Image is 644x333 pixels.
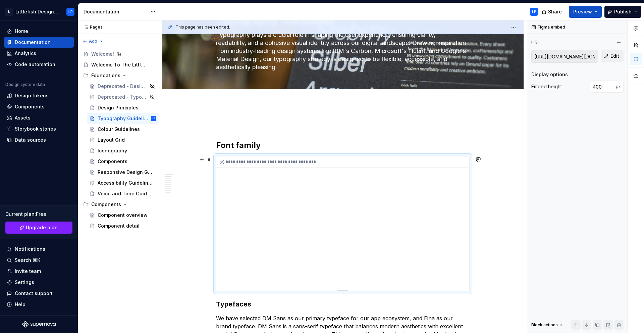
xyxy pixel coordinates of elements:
[87,188,159,199] a: Voice and Tone Guidelines
[98,147,127,154] div: Iconography
[5,82,45,87] div: Design system data
[87,210,159,221] a: Component overview
[15,246,45,252] div: Notifications
[87,102,159,113] a: Design Principles
[590,81,616,93] input: 100
[215,30,468,73] textarea: Typography plays a crucial role in shaping the user experience, ensuring clarity, readability, an...
[15,279,34,286] div: Settings
[15,257,40,264] div: Search ⌘K
[601,50,624,62] button: Edit
[5,8,13,16] div: L
[4,59,74,70] a: Code automation
[4,266,74,277] a: Invite team
[91,51,114,57] div: Welcome!
[153,115,155,122] div: LP
[531,83,562,90] div: Embed height
[531,39,540,46] div: URL
[4,101,74,112] a: Components
[548,8,562,15] span: Share
[87,221,159,231] a: Component detail
[26,224,58,231] span: Upgrade plan
[87,167,159,178] a: Responsive Design Guidelines
[4,48,74,59] a: Analytics
[4,288,74,299] button: Contact support
[98,169,153,176] div: Responsive Design Guidelines
[4,135,74,145] a: Data sources
[87,113,159,124] a: Typography GuidelinesLP
[89,39,97,44] span: Add
[80,49,159,231] div: Page tree
[98,212,148,219] div: Component overview
[15,114,31,121] div: Assets
[15,126,56,132] div: Storybook stories
[1,4,76,19] button: LLittlefish Design SystemLP
[15,39,51,46] div: Documentation
[80,49,159,59] a: Welcome!
[5,211,72,218] div: Current plan : Free
[4,299,74,310] button: Help
[87,156,159,167] a: Components
[98,158,127,165] div: Components
[5,222,72,234] a: Upgrade plan
[532,9,536,14] div: LP
[4,112,74,123] a: Assets
[538,6,566,18] button: Share
[4,244,74,254] button: Notifications
[604,6,641,18] button: Publish
[616,84,621,89] p: px
[87,92,159,102] a: Deprecated - Typography
[80,25,103,30] div: Pages
[22,321,56,328] svg: Supernova Logo
[91,72,120,79] div: Foundations
[80,59,159,70] a: Welcome To The Littlefish Design System
[4,37,74,48] a: Documentation
[614,8,632,15] span: Publish
[80,199,159,210] div: Components
[15,61,55,68] div: Code automation
[175,25,230,30] span: This page has been edited.
[87,124,159,135] a: Colour Guidelines
[15,301,25,308] div: Help
[98,137,125,143] div: Layout Grid
[4,255,74,266] button: Search ⌘K
[87,178,159,188] a: Accessibility Guidelines
[4,277,74,288] a: Settings
[98,223,140,229] div: Component detail
[91,201,121,208] div: Components
[610,53,619,59] span: Edit
[87,81,159,92] a: Deprecated - Design tokens
[80,70,159,81] div: Foundations
[531,71,568,78] div: Display options
[15,28,28,35] div: Home
[573,8,592,15] span: Preview
[15,137,46,143] div: Data sources
[87,145,159,156] a: Iconography
[569,6,602,18] button: Preview
[80,37,106,46] button: Add
[84,8,147,15] div: Documentation
[15,50,36,57] div: Analytics
[98,94,148,100] div: Deprecated - Typography
[68,9,73,14] div: LP
[4,124,74,134] a: Storybook stories
[216,300,251,308] strong: Typefaces
[15,92,49,99] div: Design tokens
[15,103,45,110] div: Components
[91,61,147,68] div: Welcome To The Littlefish Design System
[531,320,564,330] div: Block actions
[98,190,153,197] div: Voice and Tone Guidelines
[98,180,153,186] div: Accessibility Guidelines
[531,322,558,328] div: Block actions
[4,90,74,101] a: Design tokens
[98,115,150,122] div: Typography Guidelines
[15,8,58,15] div: Littlefish Design System
[15,268,41,275] div: Invite team
[87,135,159,145] a: Layout Grid
[15,290,53,297] div: Contact support
[98,83,148,90] div: Deprecated - Design tokens
[98,104,139,111] div: Design Principles
[216,140,470,151] h2: Font family
[98,126,140,133] div: Colour Guidelines
[4,26,74,37] a: Home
